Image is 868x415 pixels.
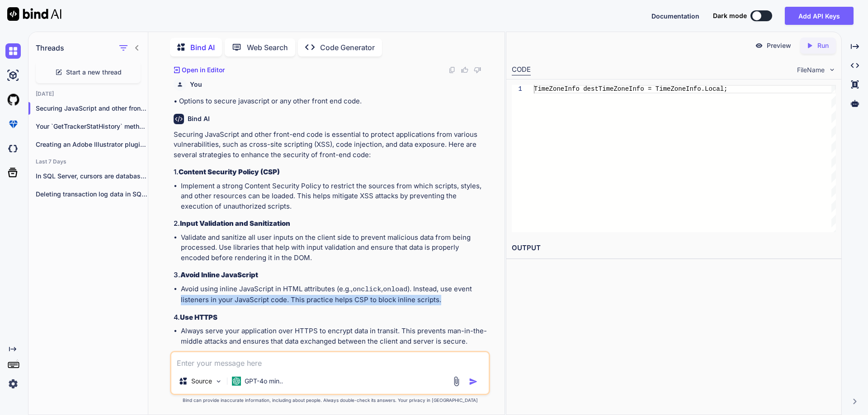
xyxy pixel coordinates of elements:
img: chevron down [828,66,836,74]
img: like [461,66,468,74]
img: attachment [451,376,462,387]
img: chat [5,43,21,59]
span: Start a new thread [66,68,122,77]
h3: 4. [174,312,488,323]
h1: Threads [36,42,64,53]
img: icon [469,377,478,386]
div: 1 [512,85,522,93]
p: GPT-4o min.. [245,377,283,386]
span: Dark mode [713,11,747,20]
h3: 1. [174,167,488,177]
p: Bind AI [190,42,215,53]
img: preview [755,42,763,50]
p: • Options to secure javascript or any other front end code. [174,96,488,107]
img: Bind AI [7,7,61,21]
p: Deleting transaction log data in SQL Server... [36,190,148,199]
button: Documentation [651,11,699,21]
h2: [DATE] [28,90,148,98]
code: onload [383,286,407,294]
p: Source [191,377,212,386]
li: Always serve your application over HTTPS to encrypt data in transit. This prevents man-in-the-mid... [181,326,488,346]
h2: Last 7 Days [28,158,148,165]
img: dislike [474,66,481,74]
p: Your `GetTrackerStatHistory` method is f... [36,122,148,131]
p: Bind can provide inaccurate information, including about people. Always double-check its answers.... [170,397,490,404]
img: darkCloudIdeIcon [5,141,21,156]
img: ai-studio [5,68,21,83]
span: TimeZoneInfo destTimeZoneInfo = TimeZoneInfo.Lo [534,85,712,93]
img: githubLight [5,92,21,107]
p: Run [817,41,829,50]
h2: OUTPUT [506,238,841,259]
h3: 2. [174,219,488,229]
p: Securing JavaScript and other front-end code is essential to protect applications from various vu... [174,130,488,160]
strong: Content Security Policy (CSP) [179,168,280,176]
img: Pick Models [215,378,222,385]
span: cal; [712,85,728,93]
p: In SQL Server, cursors are database objects... [36,172,148,181]
strong: Avoid Inline JavaScript [180,270,258,279]
img: settings [5,376,21,392]
span: FileName [797,65,825,75]
li: Implement a strong Content Security Policy to restrict the sources from which scripts, styles, an... [181,181,488,212]
img: GPT-4o mini [232,377,241,386]
strong: Input Validation and Sanitization [180,219,290,228]
li: Validate and sanitize all user inputs on the client side to prevent malicious data from being pro... [181,233,488,263]
h6: Bind AI [188,114,210,123]
p: Code Generator [320,42,375,53]
img: copy [448,66,456,74]
p: Preview [767,41,791,50]
p: Web Search [247,42,288,53]
p: Creating an Adobe Illustrator plugin using ExtendScript... [36,140,148,149]
button: Add API Keys [785,7,854,25]
p: Open in Editor [182,65,225,75]
h6: You [190,80,202,89]
div: CODE [512,65,531,75]
p: Securing JavaScript and other front-end ... [36,104,148,113]
h3: 3. [174,270,488,280]
strong: Use HTTPS [180,313,217,322]
span: Documentation [651,12,699,20]
li: Avoid using inline JavaScript in HTML attributes (e.g., , ). Instead, use event listeners in your... [181,284,488,305]
img: premium [5,117,21,132]
code: onclick [353,286,381,294]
